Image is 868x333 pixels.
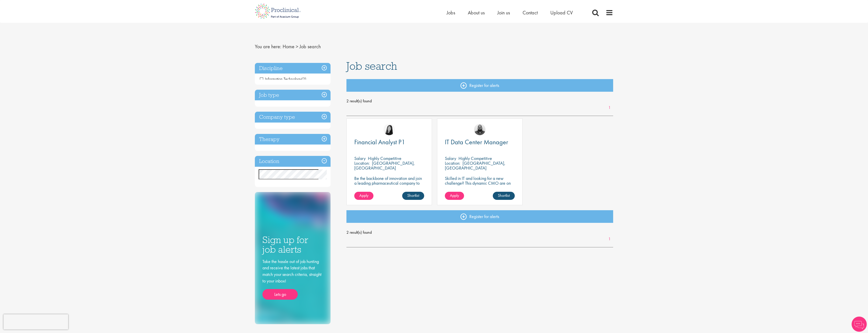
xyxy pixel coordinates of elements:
[368,155,401,161] p: Highly Competitive
[354,139,424,145] a: Financial Analyst P1
[262,235,323,254] h3: Sign up for job alerts
[458,155,492,161] p: Highly Competitive
[354,155,366,161] span: Salary
[255,112,331,123] h3: Company type
[447,9,455,16] a: Jobs
[474,124,485,135] img: Ashley Bennett
[354,160,415,171] p: [GEOGRAPHIC_DATA], [GEOGRAPHIC_DATA]
[255,156,331,167] h3: Location
[262,289,298,300] a: Lets go
[468,9,485,16] a: About us
[450,193,459,198] span: Apply
[606,236,613,242] a: 1
[359,193,368,198] span: Apply
[346,210,613,223] a: Register for alerts
[354,176,424,195] p: Be the backbone of innovation and join a leading pharmaceutical company to help keep life-changin...
[550,9,573,16] a: Upload CV
[255,63,331,74] h3: Discipline
[384,124,395,135] img: Numhom Sudsok
[445,176,515,200] p: Skilled in IT and looking for a new challenge? This dynamic CMO are on the [PERSON_NAME] for a de...
[445,160,460,166] span: Location:
[4,314,68,329] iframe: reCAPTCHA
[346,59,397,73] span: Job search
[346,79,613,92] a: Register for alerts
[283,43,294,50] a: breadcrumb link
[346,97,613,105] span: 2 result(s) found
[445,192,464,200] a: Apply
[262,258,323,300] div: Take the hassle out of job hunting and receive the latest jobs that match your search criteria, s...
[300,43,321,50] span: Job search
[296,43,298,50] span: >
[606,105,613,111] a: 1
[445,155,456,161] span: Salary
[255,90,331,101] h3: Job type
[852,317,867,332] img: Chatbot
[445,138,508,146] span: IT Data Center Manager
[260,76,306,82] span: Information Technology
[255,43,281,50] span: You are here:
[302,76,306,82] span: (2)
[445,139,515,145] a: IT Data Center Manager
[346,229,613,236] span: 2 result(s) found
[354,160,370,166] span: Location:
[493,192,515,200] a: Shortlist
[445,160,505,171] p: [GEOGRAPHIC_DATA], [GEOGRAPHIC_DATA]
[354,192,373,200] a: Apply
[523,9,538,16] a: Contact
[260,76,302,82] span: Information Technology
[354,138,405,146] span: Financial Analyst P1
[402,192,424,200] a: Shortlist
[255,134,331,145] h3: Therapy
[497,9,510,16] a: Join us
